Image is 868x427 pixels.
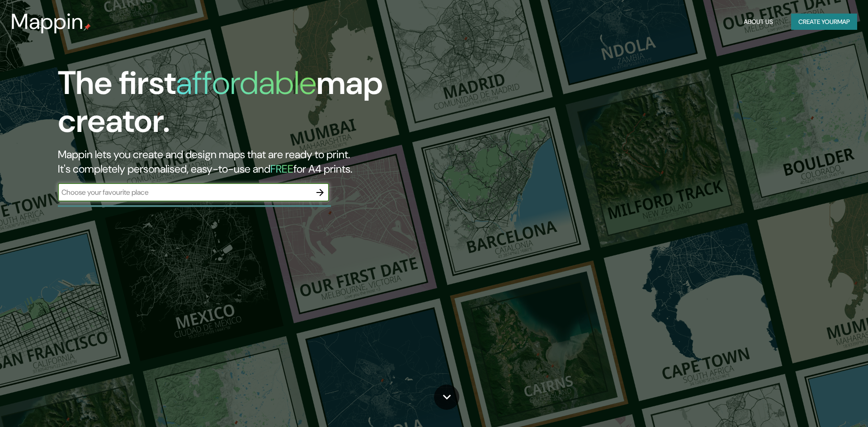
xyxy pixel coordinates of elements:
h2: Mappin lets you create and design maps that are ready to print. It's completely personalised, eas... [58,147,492,176]
h1: affordable [176,62,316,104]
input: Choose your favourite place [58,187,311,197]
img: mappin-pin [84,23,91,31]
button: Create yourmap [791,14,857,30]
h1: The first map creator. [58,64,492,147]
h5: FREE [270,162,293,176]
button: About Us [740,14,777,30]
h3: Mappin [11,9,84,34]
